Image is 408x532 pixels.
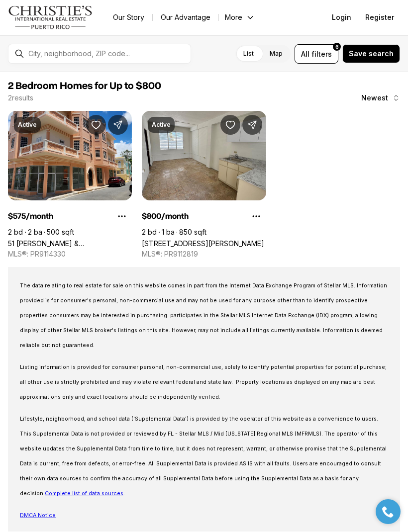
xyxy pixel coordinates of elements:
button: Property options [112,207,132,227]
span: The data relating to real estate for sale on this website comes in part from the Internet Data Ex... [20,283,387,349]
span: 6 [335,43,339,51]
span: Login [332,14,351,22]
span: Lifestyle, neighborhood, and school data ('Supplemental Data') is provided by the operator of thi... [20,416,387,497]
button: Allfilters6 [295,45,338,64]
button: Save Property: 51 PILAR & BRAUMBAUGH [86,115,106,135]
label: Map [262,45,291,63]
span: Save search [349,50,394,58]
a: DMCA Notice [20,511,56,519]
button: Property options [246,207,266,227]
label: List [235,45,262,63]
img: logo [8,6,93,30]
span: 2 Bedroom Homes for Up to $800 [8,82,161,91]
a: 51 PILAR & BRAUMBAUGH, SAN JUAN PR, 00921 [8,240,132,248]
span: All [301,49,309,60]
button: Share Property [242,115,262,135]
p: 2 results [8,94,33,102]
p: Active [18,121,37,129]
button: Login [326,8,357,28]
button: More [219,11,261,25]
button: Share Property [108,115,128,135]
a: Our Advantage [153,11,218,25]
span: Register [365,14,394,22]
a: Our Story [105,11,152,25]
span: Listing information is provided for consumer personal, non-commercial use, solely to identify pot... [20,364,387,401]
p: Active [152,121,171,129]
span: DMCA Notice [20,513,56,519]
button: Register [359,8,400,28]
button: Newest [355,89,406,108]
button: Save Property: 502 ANTILLAS #202 [220,115,240,135]
a: 502 ANTILLAS #202, SAN JUAN PR, 00920 [142,240,264,248]
span: Newest [361,94,388,102]
a: Complete list of data sources [45,491,123,497]
button: Save search [342,45,400,64]
span: filters [311,49,332,60]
